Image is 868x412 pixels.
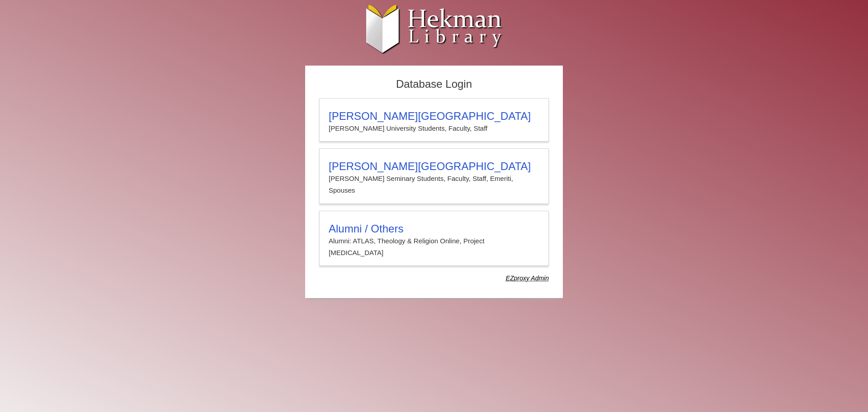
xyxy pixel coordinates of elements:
[329,110,539,123] h3: [PERSON_NAME][GEOGRAPHIC_DATA]
[329,160,539,173] h3: [PERSON_NAME][GEOGRAPHIC_DATA]
[319,98,549,142] a: [PERSON_NAME][GEOGRAPHIC_DATA][PERSON_NAME] University Students, Faculty, Staff
[329,173,539,197] p: [PERSON_NAME] Seminary Students, Faculty, Staff, Emeriti, Spouses
[329,235,539,259] p: Alumni: ATLAS, Theology & Religion Online, Project [MEDICAL_DATA]
[329,123,539,134] p: [PERSON_NAME] University Students, Faculty, Staff
[319,148,549,204] a: [PERSON_NAME][GEOGRAPHIC_DATA][PERSON_NAME] Seminary Students, Faculty, Staff, Emeriti, Spouses
[315,75,553,94] h2: Database Login
[329,223,539,235] h3: Alumni / Others
[506,275,549,282] dfn: Use Alumni login
[329,223,539,259] summary: Alumni / OthersAlumni: ATLAS, Theology & Religion Online, Project [MEDICAL_DATA]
